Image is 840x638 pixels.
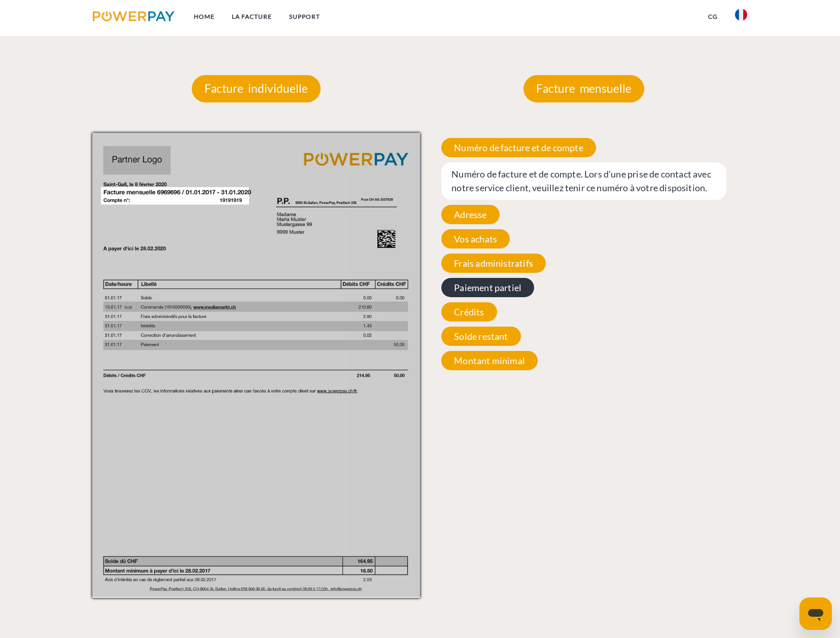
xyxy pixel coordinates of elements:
[93,11,174,21] img: logo-powerpay.svg
[735,9,747,21] img: fr
[799,597,832,630] iframe: Bouton de lancement de la fenêtre de messagerie
[192,75,321,102] p: Facture individuelle
[441,278,534,297] span: Paiement partiel
[185,8,223,26] a: Home
[441,205,499,224] span: Adresse
[441,327,520,346] span: Solde restant
[92,133,420,596] img: mask_9.png
[441,351,538,370] span: Montant minimal
[441,138,596,157] span: Numéro de facture et de compte
[441,229,510,249] span: Vos achats
[441,254,546,273] span: Frais administratifs
[441,162,726,200] span: Numéro de facture et de compte. Lors d’une prise de contact avec notre service client, veuillez t...
[281,8,329,26] a: Support
[523,75,644,102] p: Facture mensuelle
[223,8,281,26] a: LA FACTURE
[699,8,726,26] a: CG
[441,302,497,322] span: Crédits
